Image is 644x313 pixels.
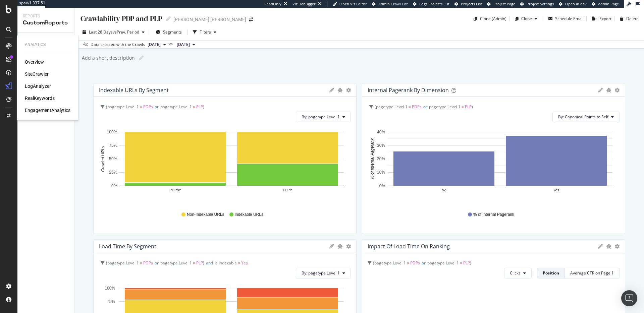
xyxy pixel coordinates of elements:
button: [DATE] [174,41,198,49]
text: 50% [109,156,117,161]
div: bug [337,88,343,92]
text: 25% [109,170,117,175]
div: [PERSON_NAME] [PERSON_NAME] [173,16,246,23]
span: Clicks [510,270,521,276]
text: 30% [377,143,385,148]
button: Delete [617,13,639,24]
a: Overview [25,59,44,65]
span: % of Internal Pagerank [473,212,514,217]
span: Admin Crawl List [378,1,408,6]
div: gear [615,88,620,92]
span: = [193,260,195,266]
a: Project Settings [520,1,554,7]
span: pagetype Level 1 [376,104,408,110]
span: = [140,104,142,110]
div: Crawlability PDP and PLP [80,13,162,24]
span: or [155,260,159,266]
span: 2025 Jul. 21st [177,42,190,48]
span: Open Viz Editor [339,1,367,6]
span: Projects List [461,1,482,6]
span: Logs Projects List [419,1,449,6]
text: % of Internal Pagerank [370,138,375,179]
div: Indexable URLs by Segmentgeargearpagetype Level 1 = PDPsorpagetype Level 1 = PLPBy: pagetype Leve... [93,83,357,234]
text: PLP/* [283,188,292,192]
div: Reports [23,13,69,19]
span: pagetype Level 1 [427,260,459,266]
text: 100% [107,130,117,134]
a: RealKeywords [25,95,55,102]
div: Clone [521,16,532,21]
a: Project Page [487,1,515,7]
button: Segments [153,27,184,38]
text: 20% [377,156,385,161]
div: gear [346,88,351,92]
button: [DATE] [145,41,169,49]
button: Last 28 DaysvsPrev. Period [80,27,147,38]
button: Schedule Email [546,13,584,24]
span: PDPs [143,104,153,110]
div: Position [543,270,559,276]
span: PLP [196,260,203,266]
span: Project Settings [527,1,554,6]
span: = [193,104,195,110]
div: Delete [626,16,639,21]
text: 75% [109,143,117,148]
i: Edit report name [166,16,171,21]
div: gear [346,244,351,249]
div: Clone (Admin) [480,16,506,21]
button: Filters [190,27,219,38]
span: Yes [241,260,248,266]
text: Yes [553,188,559,192]
span: pagetype Level 1 [374,260,406,266]
div: CustomReports [23,19,69,27]
a: EngagementAnalytics [25,107,70,114]
span: pagetype Level 1 [429,104,461,110]
div: Internal Pagerank By Dimension [368,87,449,93]
a: SiteCrawler [25,71,49,77]
a: Open in dev [559,1,587,7]
div: ReadOnly: [264,1,282,7]
div: Export [599,16,611,21]
span: or [155,104,159,110]
span: 2025 Sep. 27th [148,42,161,48]
span: = [407,260,409,266]
div: Open Intercom Messenger [621,290,637,306]
svg: A chart. [368,128,617,205]
text: 40% [377,130,385,134]
div: bug [606,244,611,249]
span: = [409,104,411,110]
text: 0% [379,184,385,188]
div: Viz Debugger: [292,1,317,7]
span: and [206,260,213,266]
a: Admin Page [592,1,619,7]
span: By: pagetype Level 1 [302,114,340,120]
a: Admin Crawl List [372,1,408,7]
div: Indexable URLs by Segment [99,87,169,93]
text: 100% [105,286,115,291]
div: Filters [200,29,211,35]
span: PLP [465,104,472,110]
div: Schedule Email [555,16,584,21]
a: Open Viz Editor [333,1,367,7]
div: bug [606,88,611,92]
span: pagetype Level 1 [107,104,139,110]
div: Analytics [25,42,70,48]
div: Impact of Load Time on Ranking [368,243,450,250]
button: Average CTR on Page 1 [565,268,620,278]
span: or [422,260,426,266]
span: vs [169,41,174,47]
a: Projects List [454,1,482,7]
a: LogAnalyzer [25,83,51,89]
button: Clone [512,13,540,24]
div: Add a short description [81,55,135,61]
text: Crawled URLs [101,146,105,172]
span: PDPs [412,104,422,110]
div: Internal Pagerank By Dimensiongeargearpagetype Level 1 = PDPsorpagetype Level 1 = PLPBy: Canonica... [362,83,625,234]
span: PLP [463,260,470,266]
svg: A chart. [99,128,348,205]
